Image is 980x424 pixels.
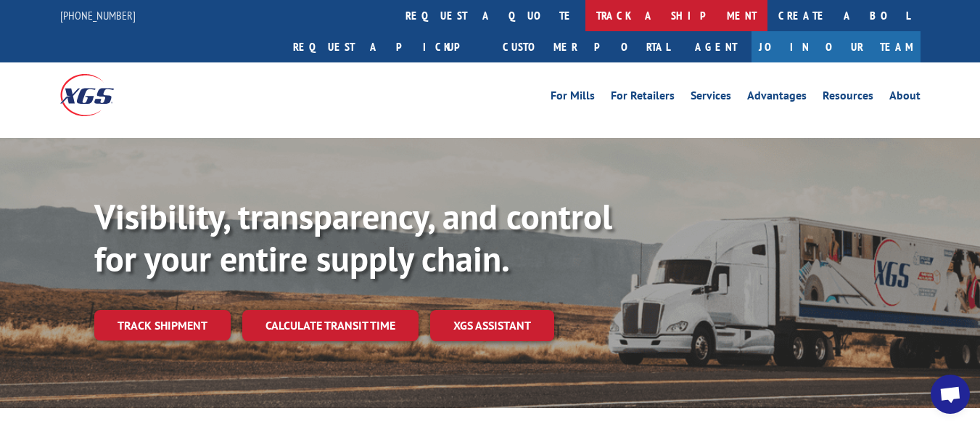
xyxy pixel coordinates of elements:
[551,90,595,106] a: For Mills
[823,90,873,106] a: Resources
[242,310,419,341] a: Calculate transit time
[931,375,970,414] a: Open chat
[680,31,752,62] a: Agent
[752,31,921,62] a: Join Our Team
[282,31,492,62] a: Request a pickup
[492,31,680,62] a: Customer Portal
[889,90,921,106] a: About
[94,194,612,281] b: Visibility, transparency, and control for your entire supply chain.
[747,90,807,106] a: Advantages
[94,310,231,341] a: Track shipment
[430,310,554,341] a: XGS ASSISTANT
[60,8,136,23] a: [PHONE_NUMBER]
[611,90,675,106] a: For Retailers
[691,90,731,106] a: Services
